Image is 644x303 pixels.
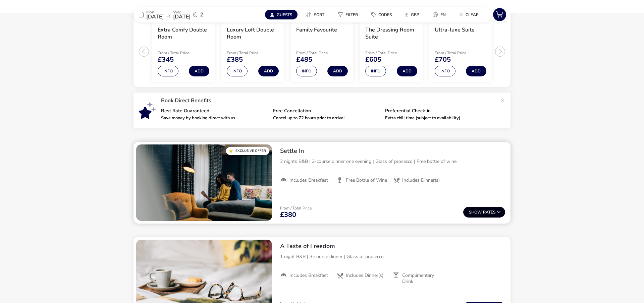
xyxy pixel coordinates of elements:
[275,237,511,290] div: A Taste of Freedom1 night B&B | 3-course dinner | Glass of proseccoIncludes BreakfastIncludes Din...
[280,147,505,155] h2: Settle In
[146,10,164,14] p: Mon
[173,13,191,20] span: [DATE]
[435,66,455,76] button: Info
[280,158,505,165] p: 2 nights B&B | 3-course dinner one evening | Glass of prosecco | Free bottle of wine
[158,51,205,55] p: From / Total Price
[277,12,292,17] span: Guests
[189,66,209,76] button: Add
[440,12,446,17] span: en
[314,12,324,17] span: Sort
[427,10,451,19] button: en
[227,26,278,41] h3: Luxury Loft Double Room
[365,56,381,63] span: £605
[158,66,178,76] button: Info
[402,177,440,183] span: Includes Dinner(s)
[158,26,209,41] h3: Extra Comfy Double Room
[435,51,482,55] p: From / Total Price
[365,51,413,55] p: From / Total Price
[427,10,454,19] naf-pibe-menu-bar-item: en
[454,10,484,19] button: Clear
[149,18,218,85] swiper-slide: 1 / 5
[426,18,495,85] swiper-slide: 5 / 5
[400,10,425,19] button: £GBP
[273,109,380,113] p: Free Cancellation
[226,147,269,155] div: Exclusive Offer
[300,10,330,19] button: Sort
[280,206,312,210] p: From / Total Price
[280,211,296,218] span: £380
[227,56,243,63] span: £385
[400,10,427,19] naf-pibe-menu-bar-item: £GBP
[146,13,164,20] span: [DATE]
[200,12,203,17] span: 2
[327,66,348,76] button: Add
[332,10,366,19] naf-pibe-menu-bar-item: Filter
[296,26,337,34] h3: Family Favourite
[161,109,268,113] p: Best Rate Guaranteed
[405,11,408,18] i: £
[273,116,380,120] p: Cancel up to 72 hours prior to arrival
[366,10,397,19] button: Codes
[280,242,505,250] h2: A Taste of Freedom
[265,10,300,19] naf-pibe-menu-bar-item: Guests
[463,207,505,218] button: ShowRates
[435,56,451,63] span: £705
[296,66,317,76] button: Info
[469,210,483,215] span: Show
[265,10,298,19] button: Guests
[357,18,426,85] swiper-slide: 4 / 5
[227,66,248,76] button: Info
[258,66,279,76] button: Add
[378,12,392,17] span: Codes
[466,66,486,76] button: Add
[411,12,419,17] span: GBP
[346,272,383,279] span: Includes Dinner(s)
[466,12,479,17] span: Clear
[346,177,387,183] span: Free Bottle of Wine
[133,7,234,22] div: Mon[DATE]Wed[DATE]2
[296,51,344,55] p: From / Total Price
[435,26,475,34] h3: Ultra-luxe Suite
[280,253,505,260] p: 1 night B&B | 3-course dinner | Glass of prosecco
[300,10,332,19] naf-pibe-menu-bar-item: Sort
[296,56,312,63] span: £485
[218,18,287,85] swiper-slide: 2 / 5
[365,66,386,76] button: Info
[161,98,497,103] p: Book Direct Benefits
[161,116,268,120] p: Save money by booking direct with us
[287,18,357,85] swiper-slide: 3 / 5
[136,144,272,221] swiper-slide: 1 / 1
[454,10,487,19] naf-pibe-menu-bar-item: Clear
[365,26,417,41] h3: The Dressing Room Suite
[397,66,417,76] button: Add
[332,10,363,19] button: Filter
[402,272,444,285] span: Complimentary Drink
[289,272,328,279] span: Includes Breakfast
[345,12,358,17] span: Filter
[173,10,191,14] p: Wed
[385,116,492,120] p: Extra chill time (subject to availability)
[289,177,328,183] span: Includes Breakfast
[275,142,511,189] div: Settle In2 nights B&B | 3-course dinner one evening | Glass of prosecco | Free bottle of wineIncl...
[366,10,400,19] naf-pibe-menu-bar-item: Codes
[227,51,274,55] p: From / Total Price
[158,56,174,63] span: £345
[385,109,492,113] p: Preferential Check-in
